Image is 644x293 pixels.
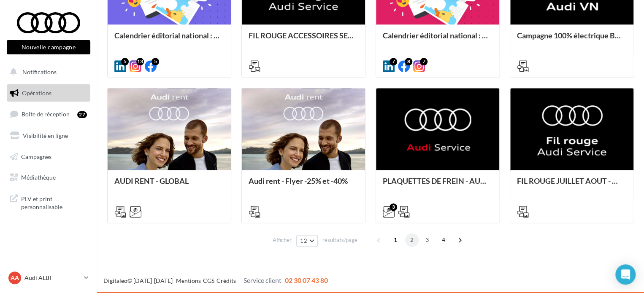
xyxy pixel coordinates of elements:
[296,235,318,247] button: 12
[121,58,129,65] div: 5
[5,127,92,145] a: Visibilité en ligne
[22,89,51,97] span: Opérations
[273,236,292,244] span: Afficher
[136,58,144,65] div: 13
[437,233,450,247] span: 4
[5,63,89,81] button: Notifications
[249,177,358,194] div: Audi rent - Flyer -25% et -40%
[7,40,90,54] button: Nouvelle campagne
[114,31,224,48] div: Calendrier éditorial national : semaine du 25.08 au 31.08
[21,153,51,160] span: Campagnes
[517,31,627,48] div: Campagne 100% électrique BEV Septembre
[615,264,636,285] div: Open Intercom Messenger
[23,132,68,139] span: Visibilité en ligne
[285,276,328,284] span: 02 30 07 43 80
[383,31,492,48] div: Calendrier éditorial national : semaines du 04.08 au 25.08
[405,233,419,247] span: 2
[216,277,236,284] a: Crédits
[420,233,434,247] span: 3
[244,276,281,284] span: Service client
[5,84,92,102] a: Opérations
[24,274,81,282] p: Audi ALBI
[390,203,397,211] div: 3
[77,111,87,118] div: 27
[300,237,307,244] span: 12
[322,236,357,244] span: résultats/page
[5,148,92,166] a: Campagnes
[21,193,87,211] span: PLV et print personnalisable
[5,190,92,215] a: PLV et print personnalisable
[7,270,90,286] a: AA Audi ALBI
[517,177,627,194] div: FIL ROUGE JUILLET AOUT - AUDI SERVICE
[103,277,328,284] span: © [DATE]-[DATE] - - -
[22,110,70,118] span: Boîte de réception
[203,277,214,284] a: CGS
[176,277,201,284] a: Mentions
[5,105,92,123] a: Boîte de réception27
[103,277,127,284] a: Digitaleo
[390,58,397,65] div: 7
[152,58,159,65] div: 5
[11,274,19,282] span: AA
[22,68,57,75] span: Notifications
[405,58,412,65] div: 8
[420,58,428,65] div: 7
[21,174,56,181] span: Médiathèque
[389,233,402,247] span: 1
[5,169,92,186] a: Médiathèque
[383,177,492,194] div: PLAQUETTES DE FREIN - AUDI SERVICE
[249,31,358,48] div: FIL ROUGE ACCESSOIRES SEPTEMBRE - AUDI SERVICE
[114,177,224,194] div: AUDI RENT - GLOBAL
